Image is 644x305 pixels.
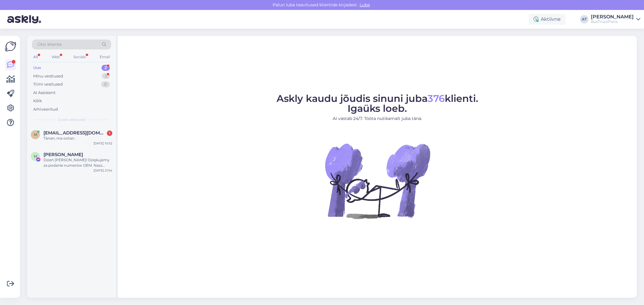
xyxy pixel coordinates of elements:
img: No Chat active [323,127,432,235]
span: Askly kaudu jõudis sinuni juba klienti. Igaüks loeb. [277,93,478,114]
div: [DATE] 21:54 [94,168,112,173]
img: Askly Logo [5,41,16,52]
span: 376 [428,93,445,104]
span: m [34,132,37,137]
div: All [32,53,39,61]
div: Dzień [PERSON_NAME]! Dziękujemy za podanie numerów OEM. Nasz zespół sprawdzi dostępność drążka ki... [43,157,112,168]
span: Luba [358,2,372,8]
div: Kõik [33,98,42,104]
div: Minu vestlused [33,73,63,79]
div: 1 [107,130,112,136]
div: Tänan, ma ootan. [43,136,112,141]
div: Tiimi vestlused [33,81,63,87]
span: maret.erm@oniar.eu [43,130,106,136]
div: Web [50,53,61,61]
div: Aktiivne [529,14,566,25]
div: AI Assistent [33,90,56,96]
div: AT [580,15,588,24]
div: BusTruckParts [591,19,634,24]
div: 2 [101,65,110,71]
div: [DATE] 10:52 [94,141,112,146]
p: AI vastab 24/7. Tööta nutikamalt juba täna. [277,115,478,122]
div: 3 [102,73,110,79]
span: Uued vestlused [58,117,86,122]
span: Otsi kliente [37,41,62,48]
span: M [34,154,37,159]
div: [PERSON_NAME] [591,14,634,19]
div: 0 [101,81,110,87]
div: Arhiveeritud [33,106,58,112]
span: Mateusz Godek [43,152,83,157]
div: Uus [33,65,41,71]
div: Email [98,53,111,61]
div: Socials [72,53,87,61]
a: [PERSON_NAME]BusTruckParts [591,14,640,24]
